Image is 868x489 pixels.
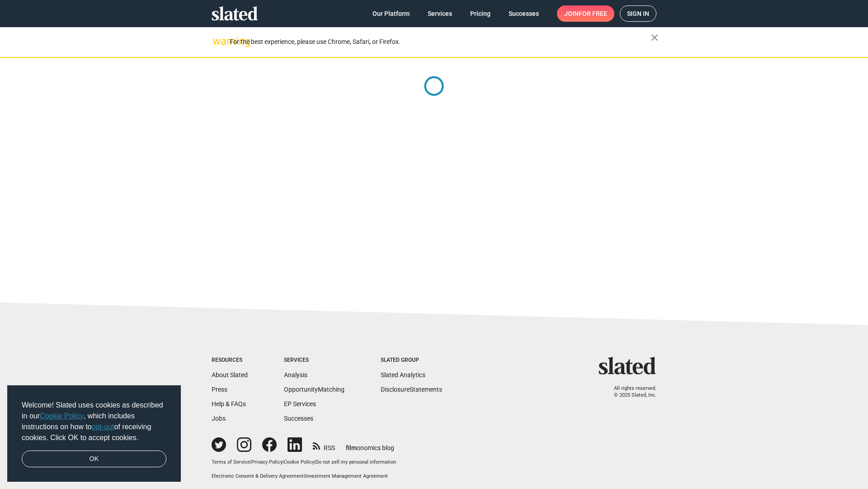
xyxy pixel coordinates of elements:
[346,444,357,451] span: film
[212,459,250,465] a: Terms of Service
[212,386,227,393] a: Press
[212,473,304,479] a: Electronic Consent & Delivery Agreement
[428,5,452,22] span: Services
[346,436,394,452] a: filmonomics blog
[212,36,223,47] mat-icon: warning
[649,32,660,43] mat-icon: close
[604,385,656,398] p: All rights reserved. © 2025 Slated, Inc.
[381,357,442,364] div: Slated Group
[283,459,284,465] span: |
[373,5,410,22] span: Our Platform
[501,5,546,22] a: Successes
[212,415,226,422] a: Jobs
[420,5,459,22] a: Services
[564,5,607,22] span: Join
[304,473,305,479] span: |
[22,400,166,443] span: Welcome! Slated uses cookies as described in our , which includes instructions on how to of recei...
[284,357,344,364] div: Services
[470,5,491,22] span: Pricing
[212,371,248,379] a: About Slated
[250,459,251,465] span: |
[381,386,442,393] a: DisclosureStatements
[22,451,166,468] a: dismiss cookie message
[251,459,283,465] a: Privacy Policy
[305,473,388,479] a: Investment Management Agreement
[627,6,649,21] span: Sign in
[284,400,316,407] a: EP Services
[463,5,498,22] a: Pricing
[313,438,335,452] a: RSS
[7,385,181,482] div: cookieconsent
[365,5,417,22] a: Our Platform
[579,5,607,22] span: for free
[230,36,651,48] div: For the best experience, please use Chrome, Safari, or Firefox.
[92,423,114,431] a: opt-out
[381,371,425,379] a: Slated Analytics
[284,459,314,465] a: Cookie Policy
[314,459,316,465] span: |
[509,5,539,22] span: Successes
[40,412,84,420] a: Cookie Policy
[212,357,248,364] div: Resources
[316,459,396,466] button: Do not sell my personal information
[212,400,246,407] a: Help & FAQs
[620,5,656,22] a: Sign in
[284,415,313,422] a: Successes
[557,5,614,22] a: Joinfor free
[284,386,344,393] a: OpportunityMatching
[284,371,307,379] a: Analysis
